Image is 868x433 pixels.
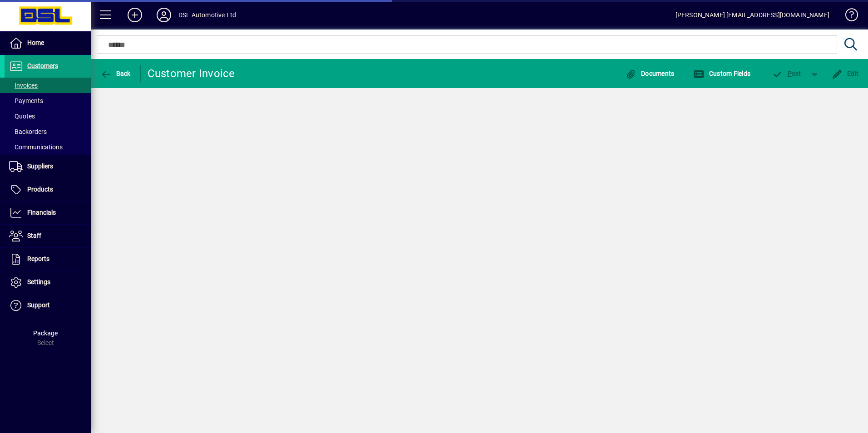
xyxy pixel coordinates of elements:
[27,278,50,285] span: Settings
[178,8,236,22] div: DSL Automotive Ltd
[772,70,801,77] span: ost
[148,66,235,81] div: Customer Invoice
[5,248,91,271] a: Reports
[27,186,53,193] span: Products
[5,294,91,317] a: Support
[5,155,91,178] a: Suppliers
[691,65,753,82] button: Custom Fields
[5,202,91,224] a: Financials
[98,65,133,82] button: Back
[5,108,91,124] a: Quotes
[5,78,91,93] a: Invoices
[829,65,861,82] button: Edit
[5,225,91,247] a: Staff
[838,2,857,31] a: Knowledge Base
[767,65,806,82] button: Post
[27,255,49,262] span: Reports
[5,178,91,201] a: Products
[149,7,178,23] button: Profile
[9,97,43,104] span: Payments
[9,82,38,89] span: Invoices
[9,113,35,120] span: Quotes
[832,70,859,77] span: Edit
[33,330,58,337] span: Package
[91,65,141,82] app-page-header-button: Back
[5,93,91,108] a: Payments
[5,139,91,155] a: Communications
[676,8,829,22] div: [PERSON_NAME] [EMAIL_ADDRESS][DOMAIN_NAME]
[5,271,91,294] a: Settings
[120,7,149,23] button: Add
[27,39,44,46] span: Home
[27,232,41,239] span: Staff
[788,70,792,77] span: P
[27,301,50,309] span: Support
[623,65,677,82] button: Documents
[100,70,131,77] span: Back
[5,32,91,54] a: Home
[9,143,63,151] span: Communications
[9,128,47,135] span: Backorders
[5,124,91,139] a: Backorders
[626,70,675,77] span: Documents
[27,162,53,170] span: Suppliers
[27,62,58,69] span: Customers
[27,209,56,216] span: Financials
[693,70,750,77] span: Custom Fields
